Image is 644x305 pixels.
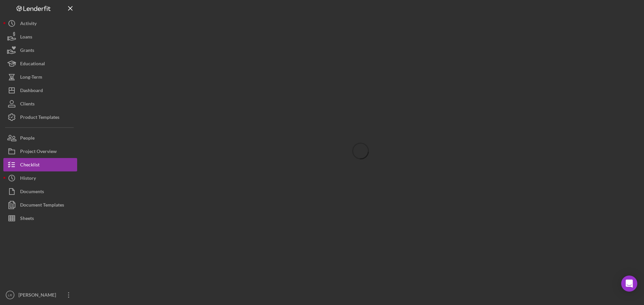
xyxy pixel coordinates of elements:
button: Grants [3,44,77,57]
div: Long-Term [20,70,42,85]
div: Activity [20,17,37,32]
div: Documents [20,185,44,200]
div: Grants [20,44,34,59]
button: Clients [3,97,77,110]
div: Clients [20,97,35,112]
text: LR [8,293,12,297]
button: History [3,171,77,185]
div: History [20,171,36,186]
button: Product Templates [3,110,77,124]
div: Dashboard [20,84,43,99]
div: Project Overview [20,145,57,160]
button: Dashboard [3,84,77,97]
div: Checklist [20,158,40,173]
div: Open Intercom Messenger [621,276,637,292]
button: Document Templates [3,198,77,212]
button: LR[PERSON_NAME] [3,288,77,302]
button: Long-Term [3,70,77,84]
div: Sheets [20,212,34,227]
button: Loans [3,30,77,44]
button: Project Overview [3,145,77,158]
button: Educational [3,57,77,70]
div: Educational [20,57,45,72]
button: Documents [3,185,77,198]
button: Sheets [3,212,77,225]
div: [PERSON_NAME] [17,288,60,303]
div: People [20,131,35,146]
div: Product Templates [20,110,59,126]
button: Checklist [3,158,77,171]
div: Loans [20,30,32,45]
div: Document Templates [20,198,64,213]
button: Activity [3,17,77,30]
button: People [3,131,77,145]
